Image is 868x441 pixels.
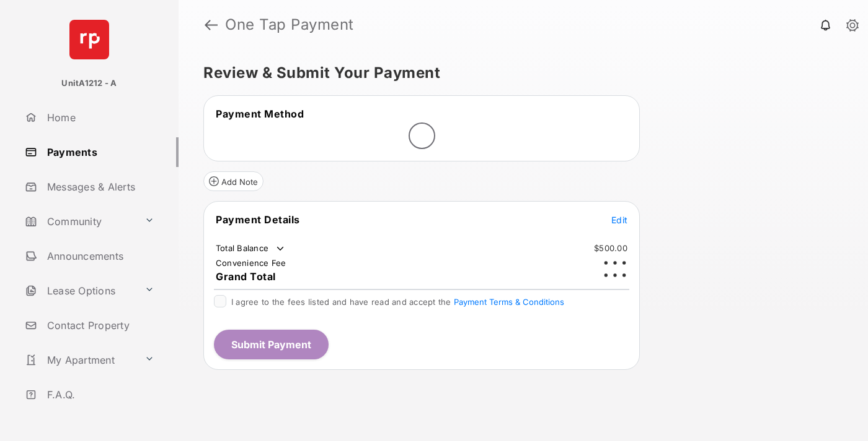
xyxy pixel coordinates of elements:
[216,108,304,120] span: Payment Method
[20,207,139,236] a: Community
[20,345,139,375] a: My Apartment
[215,242,286,255] td: Total Balance
[214,330,329,359] button: Submit Payment
[593,242,628,254] td: $500.00
[611,213,627,226] button: Edit
[215,257,287,268] td: Convenience Fee
[20,310,179,340] a: Contact Property
[225,17,354,32] strong: One Tap Payment
[61,77,117,90] p: UnitA1212 - A
[20,172,179,202] a: Messages & Alerts
[20,137,179,167] a: Payments
[231,297,564,307] span: I agree to the fees listed and have read and accept the
[20,103,179,132] a: Home
[216,270,276,283] span: Grand Total
[203,66,833,80] h5: Review & Submit Your Payment
[69,20,109,59] img: svg+xml;base64,PHN2ZyB4bWxucz0iaHR0cDovL3d3dy53My5vcmcvMjAwMC9zdmciIHdpZHRoPSI2NCIgaGVpZ2h0PSI2NC...
[20,380,179,409] a: F.A.Q.
[203,171,263,191] button: Add Note
[216,213,300,226] span: Payment Details
[20,241,179,271] a: Announcements
[611,215,627,225] span: Edit
[454,297,564,307] button: I agree to the fees listed and have read and accept the
[20,276,139,306] a: Lease Options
